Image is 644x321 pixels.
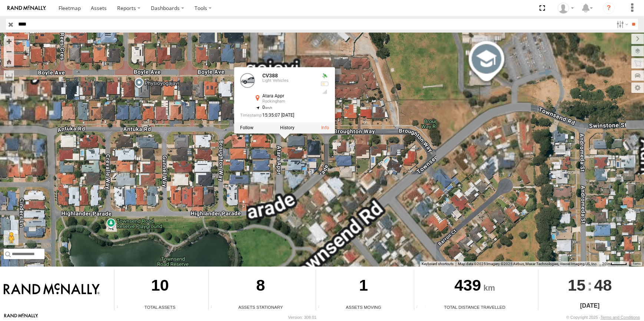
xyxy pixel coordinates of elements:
div: © Copyright 2025 - [566,315,640,320]
label: Map Settings [631,83,644,93]
label: Realtime tracking of Asset [240,126,253,131]
div: 1 [316,269,411,304]
a: View Asset Details [321,126,329,131]
a: Visit our Website [4,314,38,321]
span: 0 [262,105,272,110]
div: No voltage information received from this device. [320,81,329,87]
div: [DATE] [538,301,641,310]
span: Map data ©2025 Imagery ©2025 Airbus, Maxar Technologies, Vexcel Imaging US, Inc. [458,262,598,266]
button: Zoom out [4,46,14,57]
label: Measure [4,70,14,81]
a: View Asset Details [240,73,255,88]
img: Rand McNally [4,283,100,296]
div: Total Distance Travelled [414,304,535,310]
div: Rockingham [262,99,314,104]
a: Terms and Conditions [601,315,640,320]
a: CV388 [262,73,278,78]
label: View Asset History [280,126,295,131]
div: Total distance travelled by all assets within specified date range and applied filters [414,305,425,310]
div: Total number of Enabled Assets [114,305,126,310]
div: Assets Stationary [209,304,313,310]
div: Atara Appr [262,94,314,98]
a: Terms (opens in new tab) [633,262,641,265]
div: Valid GPS Fix [320,73,329,79]
button: Zoom Home [4,57,14,67]
button: Keyboard shortcuts [422,261,454,267]
div: Version: 308.01 [288,315,316,320]
div: Light Vehicles [262,79,314,83]
label: Search Filter Options [614,19,630,30]
img: rand-logo.svg [7,6,46,11]
div: Date/time of location update [240,113,314,118]
div: 10 [114,269,205,304]
div: Total number of assets current stationary. [209,305,220,310]
div: Assets Moving [316,304,411,310]
div: : [538,269,641,301]
span: 48 [594,269,612,301]
button: Drag Pegman onto the map to open Street View [4,230,19,245]
div: GSM Signal = 4 [320,89,329,95]
span: 20 m [602,262,611,266]
div: Total Assets [114,304,205,310]
i: ? [603,2,615,14]
div: Total number of assets current in transit. [316,305,327,310]
span: 15 [568,269,585,301]
button: Zoom in [4,36,14,46]
div: 8 [209,269,313,304]
button: Map Scale: 20 m per 40 pixels [600,261,629,267]
div: Jaydon Walker [555,3,577,14]
div: 439 [414,269,535,304]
